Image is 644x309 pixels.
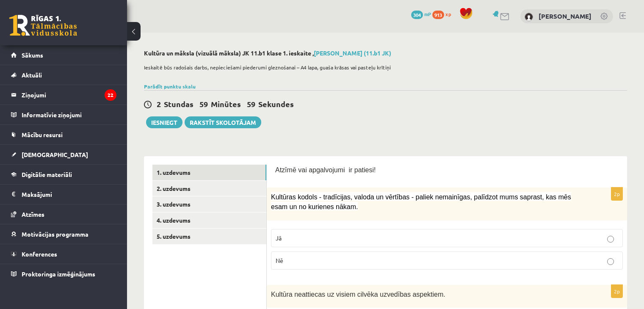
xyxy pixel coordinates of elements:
[11,85,116,105] a: Ziņojumi22
[11,264,116,284] a: Proktoringa izmēģinājums
[607,258,614,265] input: Nē
[199,99,208,109] span: 59
[144,83,196,90] a: Parādīt punktu skalu
[144,50,627,57] h2: Kultūra un māksla (vizuālā māksla) JK 11.b1 klase 1. ieskaite ,
[432,11,455,17] a: 913 xp
[611,284,623,298] p: 2p
[152,229,266,244] a: 5. uzdevums
[11,224,116,244] a: Motivācijas programma
[432,11,444,19] span: 913
[9,15,77,36] a: Rīgas 1. Tālmācības vidusskola
[22,185,116,204] legend: Maksājumi
[22,85,116,105] legend: Ziņojumi
[539,12,591,20] a: [PERSON_NAME]
[11,145,116,164] a: [DEMOGRAPHIC_DATA]
[22,51,43,59] span: Sākums
[424,11,431,17] span: mP
[22,105,116,124] legend: Informatīvie ziņojumi
[185,116,261,128] a: Rakstīt skolotājam
[22,171,72,178] span: Digitālie materiāli
[11,65,116,85] a: Aktuāli
[157,99,161,109] span: 2
[105,89,116,101] i: 22
[607,236,614,243] input: Jā
[11,105,116,124] a: Informatīvie ziņojumi
[258,99,294,109] span: Sekundes
[276,257,283,264] span: Nē
[271,291,445,298] span: Kultūra neattiecas uz visiem cilvēka uzvedības aspektiem.
[152,165,266,180] a: 1. uzdevums
[11,125,116,144] a: Mācību resursi
[146,116,182,128] button: Iesniegt
[152,212,266,228] a: 4. uzdevums
[144,63,623,71] p: Ieskaitē būs radošais darbs, nepieciešami piederumi gleznošanai – A4 lapa, guaša krāsas vai paste...
[164,99,193,109] span: Stundas
[22,270,95,278] span: Proktoringa izmēģinājums
[11,244,116,264] a: Konferences
[11,204,116,224] a: Atzīmes
[411,11,431,17] a: 304 mP
[22,151,88,158] span: [DEMOGRAPHIC_DATA]
[22,250,57,258] span: Konferences
[11,165,116,184] a: Digitālie materiāli
[22,71,42,79] span: Aktuāli
[411,11,423,19] span: 304
[152,181,266,196] a: 2. uzdevums
[11,45,116,65] a: Sākums
[445,11,451,17] span: xp
[611,187,623,201] p: 2p
[22,230,88,238] span: Motivācijas programma
[22,210,44,218] span: Atzīmes
[525,13,533,21] img: Alvis Buģis
[314,49,391,57] a: [PERSON_NAME] (11.b1 JK)
[271,193,571,210] span: Kultūras kodols - tradīcijas, valoda un vērtības - paliek nemainīgas, palīdzot mums saprast, kas ...
[276,234,282,242] span: Jā
[247,99,255,109] span: 59
[211,99,241,109] span: Minūtes
[152,196,266,212] a: 3. uzdevums
[22,131,63,138] span: Mācību resursi
[11,185,116,204] a: Maksājumi
[275,166,376,174] span: Atzīmē vai apgalvojumi ir patiesi!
